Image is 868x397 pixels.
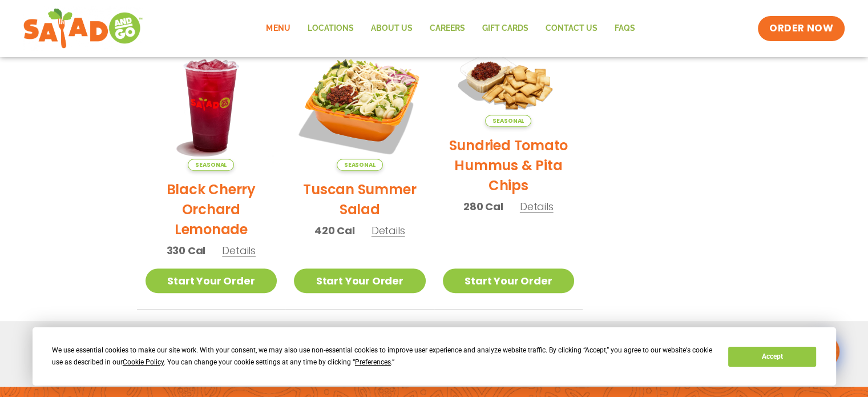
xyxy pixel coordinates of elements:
img: Product photo for Black Cherry Orchard Lemonade [146,39,277,171]
span: 330 Cal [167,243,206,258]
h2: Tuscan Summer Salad [294,179,426,219]
a: Careers [421,15,473,42]
a: Start Your Order [294,268,426,293]
a: ORDER NOW [758,16,845,41]
span: Cookie Policy [123,358,164,366]
a: Locations [298,15,362,42]
a: Contact Us [536,15,605,42]
span: Seasonal [337,159,383,171]
span: 280 Cal [463,199,503,214]
h2: Black Cherry Orchard Lemonade [146,179,277,239]
span: Seasonal [188,159,234,171]
h2: Sundried Tomato Hummus & Pita Chips [443,135,575,195]
a: Start Your Order [146,268,277,293]
span: 420 Cal [314,223,355,238]
a: FAQs [605,15,643,42]
span: ORDER NOW [769,22,833,35]
span: Preferences [355,358,391,366]
img: new-SAG-logo-768×292 [23,6,143,51]
span: Seasonal [485,115,531,127]
a: Start Your Order [443,268,575,293]
a: Menu [257,15,298,42]
span: Details [372,223,405,238]
div: Cookie Consent Prompt [33,327,836,386]
img: Product photo for Sundried Tomato Hummus & Pita Chips [443,39,575,127]
img: Product photo for Tuscan Summer Salad [294,39,426,171]
a: About Us [362,15,421,42]
nav: Menu [257,15,643,42]
span: Details [222,243,256,258]
div: We use essential cookies to make our site work. With your consent, we may also use non-essential ... [52,344,714,368]
button: Accept [728,347,816,367]
span: Details [520,199,554,214]
a: GIFT CARDS [473,15,536,42]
